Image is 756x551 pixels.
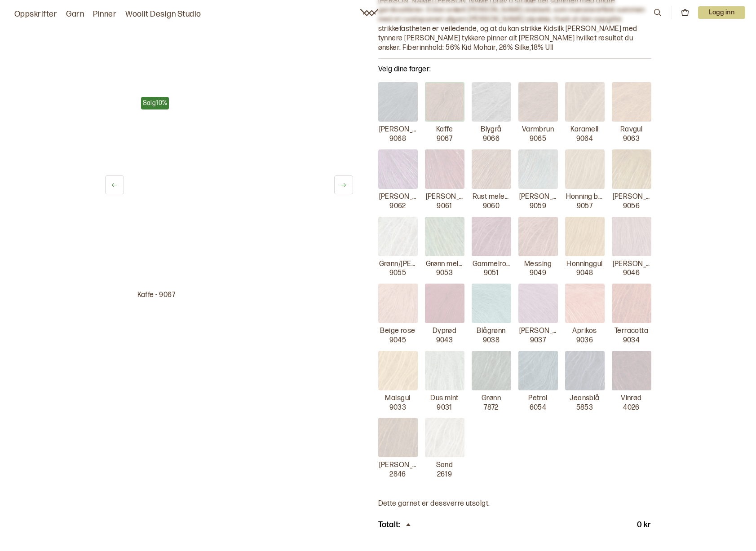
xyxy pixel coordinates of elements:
[637,520,651,530] p: 0 kr
[623,403,640,413] p: 4026
[565,284,605,323] img: Aprikos
[483,135,500,144] p: 9066
[472,149,511,189] img: Rust melert
[389,470,406,480] p: 2846
[613,260,650,269] p: [PERSON_NAME]
[389,269,407,278] p: 9055
[425,82,464,122] img: Kaffe
[437,470,452,480] p: 2619
[137,291,321,300] p: Kaffe - 9067
[484,403,499,413] p: 7872
[565,82,605,122] img: Karamell
[528,394,548,403] p: Petrol
[519,192,557,202] p: [PERSON_NAME]
[522,125,554,135] p: Varmbrun
[577,202,593,211] p: 9057
[472,217,511,256] img: Gammelrosa
[380,327,416,336] p: Beige rose
[621,394,642,403] p: Vinrød
[425,284,464,323] img: Dyprød
[570,125,599,135] p: Karamell
[378,64,651,75] p: Velg dine farger:
[425,351,464,390] img: Dus mint
[612,351,651,390] img: Vinrød
[576,269,593,278] p: 9048
[620,125,643,135] p: Ravgul
[566,260,603,269] p: Honninggul
[379,461,417,470] p: [PERSON_NAME]
[698,6,745,19] p: Logg inn
[612,217,651,256] img: Mørk Rose
[93,8,116,21] a: Pinner
[530,336,546,345] p: 9037
[481,125,502,135] p: Blygrå
[623,269,640,278] p: 9046
[389,202,406,211] p: 9062
[378,520,413,530] div: Totalt:
[389,135,407,144] p: 9068
[483,202,500,211] p: 9060
[530,269,547,278] p: 9049
[378,520,400,530] p: Totalt:
[565,351,605,390] img: Jeansblå
[472,351,511,390] img: Grønn
[426,260,464,269] p: Grønn melert
[572,327,597,336] p: Aprikos
[576,336,593,345] p: 9036
[436,269,453,278] p: 9053
[623,336,640,345] p: 9034
[519,327,557,336] p: [PERSON_NAME] syrin
[484,269,499,278] p: 9051
[483,336,500,345] p: 9038
[530,135,547,144] p: 9065
[14,8,57,21] a: Oppskrifter
[433,327,457,336] p: Dyprød
[437,202,452,211] p: 9061
[566,192,604,202] p: Honning beige
[378,149,418,189] img: Lilla melert
[436,336,453,345] p: 9043
[378,82,418,122] img: Mørk petrolblå
[518,82,558,122] img: Varmbrun
[698,6,745,19] button: User dropdown
[565,217,605,256] img: Honninggul
[437,403,452,413] p: 9031
[378,499,651,509] p: Dette garnet er dessverre utsolgt.
[530,403,547,413] p: 6054
[615,327,649,336] p: Terracotta
[570,394,600,403] p: Jeansblå
[623,202,640,211] p: 9056
[436,125,453,135] p: Kaffe
[430,394,459,403] p: Dus mint
[518,284,558,323] img: Mørk syrin
[379,192,417,202] p: [PERSON_NAME]
[66,8,84,21] a: Garn
[378,284,418,323] img: Beige rose
[141,97,169,109] div: Salg 10 %
[436,461,453,470] p: Sand
[473,192,510,202] p: Rust melert
[473,260,510,269] p: Gammelrosa
[389,403,407,413] p: 9033
[385,394,410,403] p: Maisgul
[437,135,453,144] p: 9067
[425,418,464,457] img: Sand
[425,217,464,256] img: Grønn melert
[477,327,506,336] p: Blågrønn
[137,93,321,276] img: Bilde av garn
[426,192,464,202] p: [PERSON_NAME]
[482,394,501,403] p: Grønn
[472,82,511,122] img: Blygrå
[378,351,418,390] img: Maisgul
[623,135,640,144] p: 9063
[612,284,651,323] img: Terracotta
[378,217,418,256] img: Grønn/rose melert
[360,9,378,16] a: Woolit
[612,82,651,122] img: Ravgul
[576,135,593,144] p: 9064
[530,202,547,211] p: 9059
[518,217,558,256] img: Messing
[576,403,593,413] p: 5853
[518,149,558,189] img: Petrol Melert
[389,336,407,345] p: 9045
